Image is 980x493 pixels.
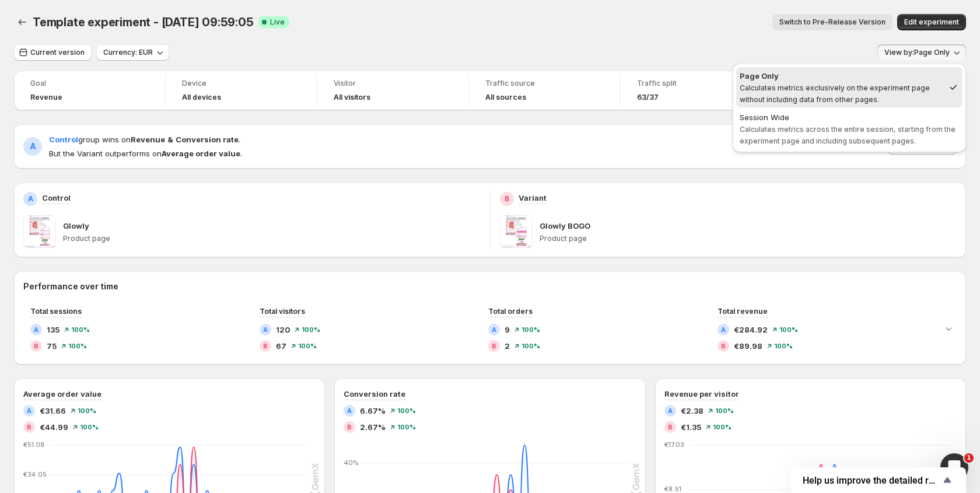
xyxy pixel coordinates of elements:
span: Traffic source [485,79,604,88]
span: Calculates metrics exclusively on the experiment page without including data from other pages. [740,83,930,104]
span: Total orders [488,307,533,316]
span: 100 % [80,424,99,431]
span: Total revenue [717,307,768,316]
span: Visitor [334,79,452,88]
button: Show survey - Help us improve the detailed report for A/B campaigns [803,473,954,487]
a: GoalRevenue [30,78,149,103]
span: Edit experiment [904,18,959,27]
span: 100 % [68,342,87,349]
h2: A [30,141,36,152]
span: Currency: EUR [103,48,153,57]
span: 2.67% [360,421,386,433]
span: 100 % [713,424,731,431]
span: Device [182,79,300,88]
span: Current version [30,48,85,57]
h2: B [505,194,509,204]
h2: B [347,424,352,431]
h2: A [28,194,33,204]
span: 120 [276,324,290,335]
span: 100 % [397,424,416,431]
span: €284.92 [734,324,768,335]
span: 100 % [397,407,416,414]
span: 100 % [298,342,317,349]
strong: Revenue [131,135,165,144]
h3: Conversion rate [344,388,405,400]
h2: B [263,342,268,349]
button: Expand chart [940,320,957,337]
text: 40% [344,459,359,467]
span: 100 % [302,326,320,333]
button: Switch to Pre-Release Version [772,14,892,30]
h2: A [347,407,352,414]
span: But the Variant outperforms on . [49,148,242,159]
h2: B [27,424,32,431]
span: 9 [505,324,510,335]
button: Current version [14,44,92,61]
h2: B [668,424,673,431]
iframe: Intercom live chat [940,453,968,481]
p: Product page [540,234,957,243]
span: Total visitors [260,307,305,316]
h2: A [34,326,38,333]
span: Goal [30,79,149,88]
p: Variant [519,192,547,204]
img: Glowly BOGO [500,215,533,248]
span: Revenue [30,93,62,102]
h2: Performance over time [23,281,957,292]
span: View by: Page Only [884,48,950,57]
span: 100 % [521,326,540,333]
strong: Conversion rate [176,135,239,144]
h2: A [721,326,726,333]
h3: Revenue per visitor [664,388,739,400]
span: €31.66 [40,405,66,417]
img: Glowly [23,215,56,248]
button: View by:Page Only [877,44,966,61]
h2: B [721,342,726,349]
span: €89.98 [734,340,762,352]
span: Control [49,135,78,144]
span: 63/37 [637,93,659,102]
span: Total sessions [30,307,82,316]
span: 100 % [779,326,798,333]
span: 6.67% [360,405,386,417]
span: 100 % [715,407,734,414]
button: Edit experiment [897,14,966,30]
a: VisitorAll visitors [334,78,452,103]
p: Control [42,192,71,204]
span: 100 % [71,326,90,333]
h2: A [492,326,496,333]
span: 2 [505,340,510,352]
span: €1.35 [681,421,701,433]
button: Currency: EUR [96,44,169,61]
span: 75 [47,340,57,352]
span: group wins on . [49,135,240,144]
span: €2.38 [681,405,703,417]
h4: All sources [485,93,526,102]
span: Help us improve the detailed report for A/B campaigns [803,475,940,486]
h4: All visitors [334,93,370,102]
span: 100 % [78,407,96,414]
button: Back [14,14,30,30]
span: 1 [964,453,974,463]
span: Calculates metrics across the entire session, starting from the experiment page and including sub... [740,125,956,145]
p: Glowly [63,220,89,232]
span: 100 % [774,342,793,349]
span: Traffic split [637,79,755,88]
span: Template experiment - [DATE] 09:59:05 [33,15,254,29]
span: 67 [276,340,286,352]
div: Page Only [740,70,944,82]
span: €44.99 [40,421,68,433]
text: €17.03 [664,440,684,449]
strong: & [167,135,173,144]
p: Product page [63,234,481,243]
a: Traffic sourceAll sources [485,78,604,103]
span: Switch to Pre-Release Version [779,18,885,27]
h2: B [34,342,38,349]
strong: Average order value [162,149,240,158]
a: Traffic split63/37 [637,78,755,103]
span: Live [270,18,285,27]
text: €51.08 [23,440,44,449]
text: €34.05 [23,470,47,478]
a: DeviceAll devices [182,78,300,103]
span: 100 % [521,342,540,349]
